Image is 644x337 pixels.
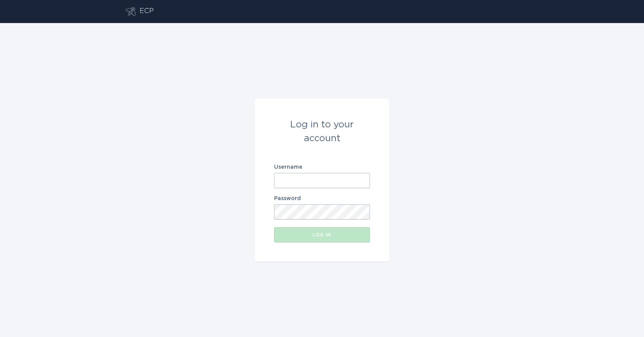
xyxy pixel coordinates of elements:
div: ECP [140,7,154,16]
button: Go to dashboard [126,7,136,16]
label: Password [274,196,370,201]
button: Log in [274,227,370,243]
label: Username [274,164,370,170]
div: Log in [278,233,366,237]
div: Log in to your account [274,118,370,145]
